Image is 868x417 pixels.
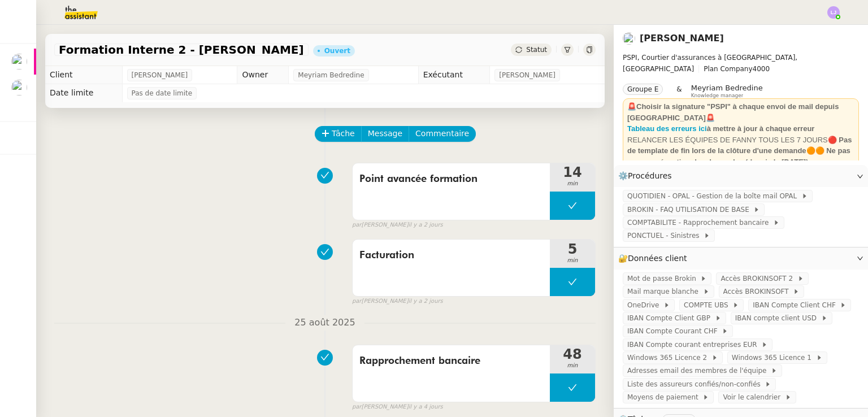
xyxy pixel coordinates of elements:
span: Commentaire [415,127,469,140]
span: il y a 4 jours [409,402,443,412]
span: Liste des assureurs confiés/non-confiés [627,379,765,390]
span: par [352,402,362,412]
span: Plan Company [704,65,752,73]
span: par [352,220,362,230]
span: Point avancée formation [359,171,543,188]
span: Moyens de paiement [627,392,702,403]
span: Données client [628,254,687,263]
span: min [550,179,595,189]
span: Procédures [628,171,672,180]
div: 🔐Données client [614,247,868,270]
img: users%2FNmPW3RcGagVdwlUj0SIRjiM8zA23%2Favatar%2Fb3e8f68e-88d8-429d-a2bd-00fb6f2d12db [11,80,27,95]
span: [PERSON_NAME] [499,69,555,81]
span: IBAN Compte Client CHF [753,299,840,311]
span: IBAN Compte courant entreprises EUR [627,339,761,350]
span: min [550,361,595,371]
td: Exécutant [418,66,490,84]
span: 4000 [753,65,770,73]
img: svg [827,6,840,19]
nz-tag: Groupe E [623,84,663,95]
span: & [676,84,682,98]
span: BROKIN - FAQ UTILISATION DE BASE [627,204,753,215]
button: Tâche [315,126,362,142]
span: Meyriam Bedredine [298,69,364,81]
span: Windows 365 Licence 1 [732,352,816,363]
span: 25 août 2025 [285,315,364,331]
span: [PERSON_NAME] [132,69,188,81]
span: PONCTUEL - Sinistres [627,230,704,241]
span: Formation Interne 2 - [PERSON_NAME] [59,44,304,55]
img: users%2Fa6PbEmLwvGXylUqKytRPpDpAx153%2Favatar%2Ffanny.png [623,32,635,45]
span: il y a 2 jours [409,220,443,230]
img: users%2Fa6PbEmLwvGXylUqKytRPpDpAx153%2Favatar%2Ffanny.png [11,54,27,69]
div: Ouvert [324,47,350,54]
span: Rapprochement bancaire [359,353,543,370]
span: min [550,256,595,266]
small: [PERSON_NAME] [352,220,443,230]
span: IBAN Compte Courant CHF [627,325,722,337]
a: [PERSON_NAME] [640,33,724,44]
span: IBAN Compte Client GBP [627,312,715,324]
td: Client [45,66,122,84]
span: Statut [526,46,547,54]
span: Pas de date limite [132,88,193,99]
span: par [352,297,362,306]
span: Windows 365 Licence 2 [627,352,711,363]
strong: 🔴 Pas de template de fin lors de la clôture d'une demande🟠🟠 Ne pas accuser réception des demandes... [627,136,852,166]
span: OneDrive [627,299,663,311]
span: Message [368,127,402,140]
span: 14 [550,166,595,179]
span: Mot de passe Brokin [627,273,700,284]
span: il y a 2 jours [409,297,443,306]
span: 🔐 [618,252,692,265]
app-user-label: Knowledge manager [691,84,763,98]
button: Message [361,126,409,142]
span: COMPTABILITE - Rapprochement bancaire [627,217,773,228]
span: COMPTE UBS [684,299,732,311]
span: Tâche [332,127,355,140]
span: 5 [550,242,595,256]
span: 48 [550,347,595,361]
td: Owner [237,66,289,84]
span: Meyriam Bedredine [691,84,763,92]
small: [PERSON_NAME] [352,402,443,412]
a: Tableau des erreurs ici [627,124,707,133]
span: QUOTIDIEN - OPAL - Gestion de la boîte mail OPAL [627,190,801,202]
strong: 🚨Choisir la signature "PSPI" à chaque envoi de mail depuis [GEOGRAPHIC_DATA]🚨 [627,102,839,122]
small: [PERSON_NAME] [352,297,443,306]
button: Commentaire [409,126,476,142]
span: Facturation [359,247,543,264]
span: Adresses email des membres de l'équipe [627,365,771,376]
div: ⚙️Procédures [614,165,868,187]
span: ⚙️ [618,170,677,183]
span: Knowledge manager [691,93,744,99]
span: IBAN compte client USD [735,312,821,324]
span: Accès BROKINSOFT 2 [721,273,797,284]
span: Mail marque blanche [627,286,703,297]
span: Voir le calendrier [723,392,784,403]
td: Date limite [45,84,122,102]
strong: à mettre à jour à chaque erreur [707,124,815,133]
span: PSPI, Courtier d'assurances à [GEOGRAPHIC_DATA], [GEOGRAPHIC_DATA] [623,54,797,73]
span: Accès BROKINSOFT [723,286,793,297]
div: RELANCER LES ÉQUIPES DE FANNY TOUS LES 7 JOURS [627,134,854,168]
